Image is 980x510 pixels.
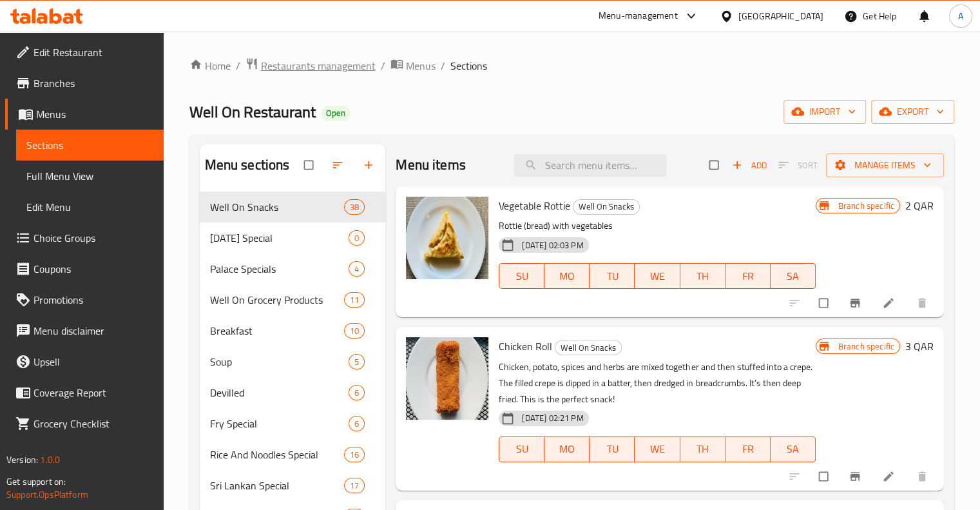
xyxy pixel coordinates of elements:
[686,267,720,286] span: TH
[595,440,629,458] span: TU
[738,9,823,23] div: [GEOGRAPHIC_DATA]
[725,436,771,462] button: FR
[344,199,365,215] div: items
[16,191,164,222] a: Edit Menu
[210,447,345,462] span: Rice And Noodles Special
[210,385,349,400] div: Devilled
[771,263,816,289] button: SA
[34,261,153,277] span: Coupons
[702,153,729,177] span: Select section
[794,104,856,120] span: import
[236,58,240,74] li: /
[406,337,488,420] img: Chicken Roll
[349,261,365,277] div: items
[555,340,622,355] div: Well On Snacks
[321,108,351,119] span: Open
[958,9,963,23] span: A
[396,155,466,175] h2: Menu items
[833,200,899,212] span: Branch specific
[200,439,386,470] div: Rice And Noodles Special16
[5,37,164,68] a: Edit Restaurant
[905,337,934,355] h6: 3 QAR
[245,57,376,74] a: Restaurants management
[725,263,771,289] button: FR
[344,478,365,493] div: items
[499,263,544,289] button: SU
[731,267,765,286] span: FR
[499,359,815,407] p: Chicken, potato, spices and herbs are mixed together and then stuffed into a crepe. The filled cr...
[811,464,838,489] span: Select to update
[811,291,838,315] span: Select to update
[210,230,349,246] div: Ramadan Special
[210,261,349,277] span: Palace Specials
[210,323,345,338] span: Breakfast
[205,155,290,175] h2: Menu sections
[5,68,164,99] a: Branches
[555,340,621,355] span: Well On Snacks
[871,100,954,124] button: export
[189,57,954,74] nav: breadcrumb
[514,154,666,177] input: search
[349,230,365,246] div: items
[731,440,765,458] span: FR
[210,354,349,369] div: Soup
[544,263,590,289] button: MO
[640,440,675,458] span: WE
[36,106,153,122] span: Menus
[349,416,365,431] div: items
[5,284,164,315] a: Promotions
[590,436,635,462] button: TU
[499,337,552,356] span: Chicken Roll
[210,199,345,215] div: Well On Snacks
[349,232,364,244] span: 0
[349,385,365,400] div: items
[34,75,153,91] span: Branches
[882,297,898,309] a: Edit menu item
[499,436,544,462] button: SU
[345,325,364,337] span: 10
[732,158,767,173] span: Add
[5,253,164,284] a: Coupons
[504,440,539,458] span: SU
[5,315,164,346] a: Menu disclaimer
[323,151,354,179] span: Sort sections
[34,230,153,246] span: Choice Groups
[882,470,898,483] a: Edit menu item
[517,412,588,424] span: [DATE] 02:21 PM
[381,58,385,74] li: /
[635,436,680,462] button: WE
[544,436,590,462] button: MO
[390,57,436,74] a: Menus
[499,196,570,215] span: Vegetable Rottie
[345,449,364,461] span: 16
[6,486,88,503] a: Support.OpsPlatform
[635,263,680,289] button: WE
[833,340,899,353] span: Branch specific
[6,473,66,490] span: Get support on:
[210,292,345,308] span: Well On Grocery Products
[189,97,316,126] span: Well On Restaurant
[210,478,345,493] div: Sri Lankan Special
[783,100,866,124] button: import
[26,137,153,153] span: Sections
[349,356,364,368] span: 5
[573,199,640,215] div: Well On Snacks
[517,239,588,251] span: [DATE] 02:03 PM
[321,106,351,121] div: Open
[5,408,164,439] a: Grocery Checklist
[344,292,365,308] div: items
[345,294,364,306] span: 11
[776,440,811,458] span: SA
[573,199,639,214] span: Well On Snacks
[729,155,770,175] button: Add
[200,377,386,408] div: Devilled6
[200,284,386,315] div: Well On Grocery Products11
[354,151,385,179] button: Add section
[345,480,364,492] span: 17
[841,289,872,317] button: Branch-specific-item
[841,462,872,491] button: Branch-specific-item
[200,408,386,439] div: Fry Special6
